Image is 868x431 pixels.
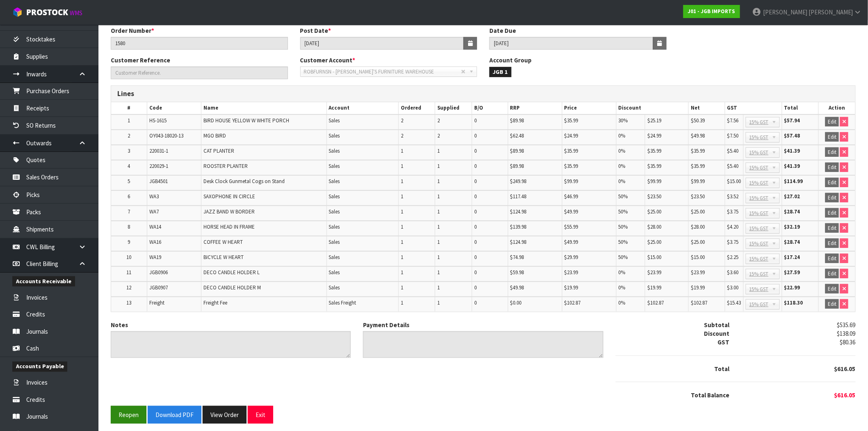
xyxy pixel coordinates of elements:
[128,163,130,170] span: 4
[727,193,739,200] span: $3.52
[437,299,440,306] span: 1
[128,147,130,154] span: 3
[619,178,626,185] span: 0%
[749,254,769,264] span: 15% GST
[647,254,661,261] span: $15.00
[201,102,327,114] th: Name
[203,132,226,139] span: MGO BIRD
[329,163,340,170] span: Sales
[834,365,856,373] span: $616.05
[619,254,628,261] span: 50%
[749,133,769,142] span: 15% GST
[647,193,661,200] span: $23.50
[401,132,403,139] span: 2
[203,147,234,154] span: CAT PLANTER
[329,178,340,185] span: Sales
[111,56,170,64] label: Customer Reference
[329,147,340,154] span: Sales
[691,254,705,261] span: $15.00
[126,269,131,276] span: 11
[203,208,255,215] span: JAZZ BAND W BORDER
[749,178,769,188] span: 15% GST
[564,223,578,230] span: $55.99
[825,223,839,233] button: Edit
[203,163,248,170] span: ROOSTER PLANTER
[784,269,800,276] strong: $27.59
[149,299,164,306] span: Freight
[510,178,527,185] span: $249.98
[474,254,477,261] span: 0
[203,178,285,185] span: Desk Clock Gunmetal Cogs on Stand
[691,284,705,291] span: $19.99
[647,299,664,306] span: $102.87
[564,132,578,139] span: $24.99
[149,117,167,124] span: HS-1615
[510,193,527,200] span: $117.48
[203,299,227,306] span: Freight Fee
[508,102,562,114] th: RRP
[327,102,399,114] th: Account
[203,269,260,276] span: DECO CANDLE HOLDER L
[809,8,853,16] span: [PERSON_NAME]
[727,147,739,154] span: $5.40
[111,37,288,50] input: Order Number
[825,299,839,309] button: Edit
[619,132,626,139] span: 0%
[619,238,628,245] span: 50%
[619,208,628,215] span: 50%
[647,132,661,139] span: $24.99
[825,193,839,203] button: Edit
[691,223,705,230] span: $28.00
[300,37,464,50] input: Post Date
[401,238,403,245] span: 1
[149,269,168,276] span: JGB0906
[510,163,524,170] span: $89.98
[727,117,739,124] span: $7.56
[619,147,626,154] span: 0%
[727,284,739,291] span: $3.00
[149,147,168,154] span: 220031-1
[401,193,403,200] span: 1
[704,321,729,329] strong: Subtotal
[564,269,578,276] span: $23.99
[510,284,524,291] span: $49.98
[749,148,769,158] span: 15% GST
[401,269,403,276] span: 1
[474,223,477,230] span: 0
[329,117,340,124] span: Sales
[111,321,128,329] label: Notes
[203,406,247,424] button: View Order
[619,299,626,306] span: 0%
[329,132,340,139] span: Sales
[619,269,626,276] span: 0%
[510,208,527,215] span: $124.98
[437,284,440,291] span: 1
[329,238,340,245] span: Sales
[399,102,435,114] th: Ordered
[688,8,736,15] strong: J01 - JGB IMPORTS
[691,117,705,124] span: $50.39
[564,117,578,124] span: $35.99
[474,238,477,245] span: 0
[683,5,740,18] a: J01 - JGB IMPORTS
[148,406,201,424] button: Download PDF
[437,147,440,154] span: 1
[691,178,705,185] span: $99.99
[401,208,403,215] span: 1
[126,254,131,261] span: 10
[489,67,512,77] span: JGB 1
[126,299,131,306] span: 13
[401,163,403,170] span: 1
[749,163,769,173] span: 15% GST
[510,132,524,139] span: $62.48
[474,284,477,291] span: 0
[203,238,243,245] span: COFFEE W HEART
[564,178,578,185] span: $99.99
[784,254,800,261] strong: $17.24
[691,238,705,245] span: $25.00
[784,299,803,306] strong: $118.30
[474,117,477,124] span: 0
[437,223,440,230] span: 1
[782,102,818,114] th: Total
[691,269,705,276] span: $23.99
